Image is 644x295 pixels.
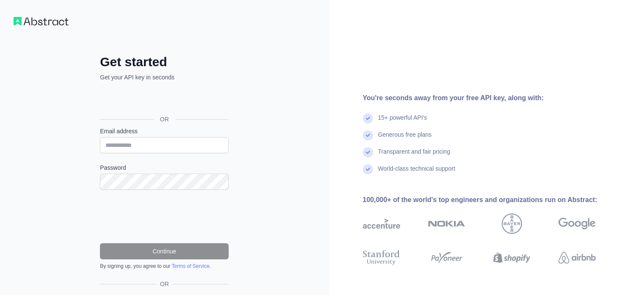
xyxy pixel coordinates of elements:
div: By signing up, you agree to our . [100,263,229,270]
div: You're seconds away from your free API key, along with: [363,93,623,103]
img: shopify [493,248,531,267]
div: 15+ powerful API's [378,113,427,130]
img: payoneer [428,248,465,267]
img: stanford university [363,248,400,267]
img: airbnb [558,248,596,267]
img: Workflow [14,17,69,25]
span: OR [153,115,176,124]
img: check mark [363,130,373,140]
span: OR [157,280,172,288]
button: Continue [100,243,229,259]
img: check mark [363,147,373,157]
img: check mark [363,164,373,174]
div: Transparent and fair pricing [378,147,451,164]
label: Email address [100,127,229,135]
img: bayer [502,214,522,234]
div: 100,000+ of the world's top engineers and organizations run on Abstract: [363,195,623,205]
img: google [558,214,596,234]
div: World-class technical support [378,164,456,181]
div: Generous free plans [378,130,432,147]
label: Password [100,163,229,172]
h2: Get started [100,54,229,70]
img: nokia [428,214,465,234]
p: Get your API key in seconds [100,73,229,81]
a: Terms of Service [171,263,209,269]
iframe: reCAPTCHA [100,200,229,233]
iframe: Sign in with Google Button [96,91,231,110]
img: accenture [363,214,400,234]
img: check mark [363,113,373,124]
